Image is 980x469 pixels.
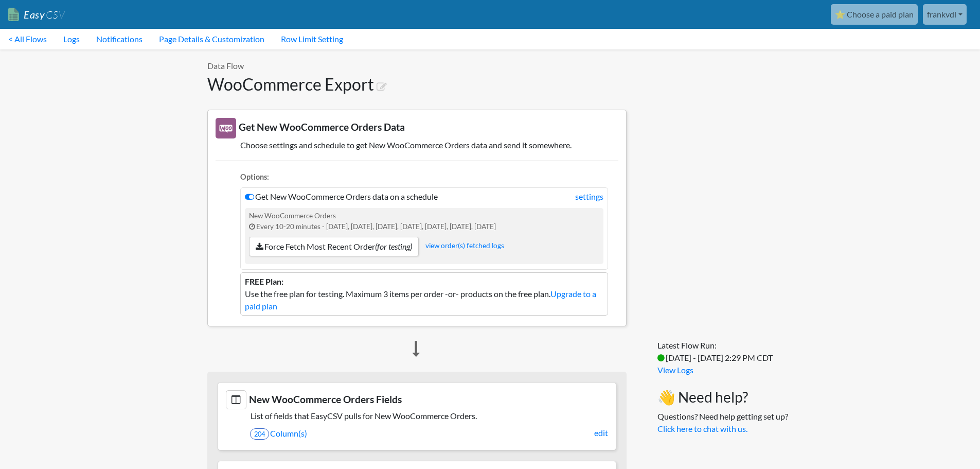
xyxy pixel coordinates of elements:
a: Logs [55,29,88,49]
h5: Choose settings and schedule to get New WooCommerce Orders data and send it somewhere. [216,140,618,150]
a: 204Column(s) [250,425,608,442]
h3: New WooCommerce Orders Fields [226,390,608,409]
h1: WooCommerce Export [207,75,627,94]
h5: List of fields that EasyCSV pulls for New WooCommerce Orders. [226,411,608,421]
h3: Get New WooCommerce Orders Data [216,118,618,138]
a: view order(s) fetched logs [425,241,504,250]
b: FREE Plan: [245,276,283,286]
a: edit [594,427,608,439]
li: Get New WooCommerce Orders data on a schedule [240,187,608,270]
img: New WooCommerce Orders [216,118,236,138]
a: Force Fetch Most Recent Order(for testing) [249,237,419,256]
a: Row Limit Setting [273,29,351,49]
p: Questions? Need help getting set up? [657,410,788,435]
div: New WooCommerce Orders Every 10-20 minutes - [DATE], [DATE], [DATE], [DATE], [DATE], [DATE], [DATE] [245,208,603,264]
a: Notifications [88,29,151,49]
a: Page Details & Customization [151,29,273,49]
h3: 👋 Need help? [657,389,788,406]
a: frankvdl [923,4,967,25]
p: Data Flow [207,60,627,72]
li: Use the free plan for testing. Maximum 3 items per order -or- products on the free plan. [240,272,608,316]
span: 204 [250,428,269,440]
a: settings [575,190,603,203]
a: Click here to chat with us. [657,424,747,433]
a: View Logs [657,365,693,375]
li: Options: [240,171,608,185]
i: (for testing) [375,241,412,251]
a: EasyCSV [8,4,65,25]
span: Latest Flow Run: [DATE] - [DATE] 2:29 PM CDT [657,340,773,362]
a: Upgrade to a paid plan [245,289,596,311]
a: ⭐ Choose a paid plan [831,4,918,25]
span: CSV [45,8,65,21]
